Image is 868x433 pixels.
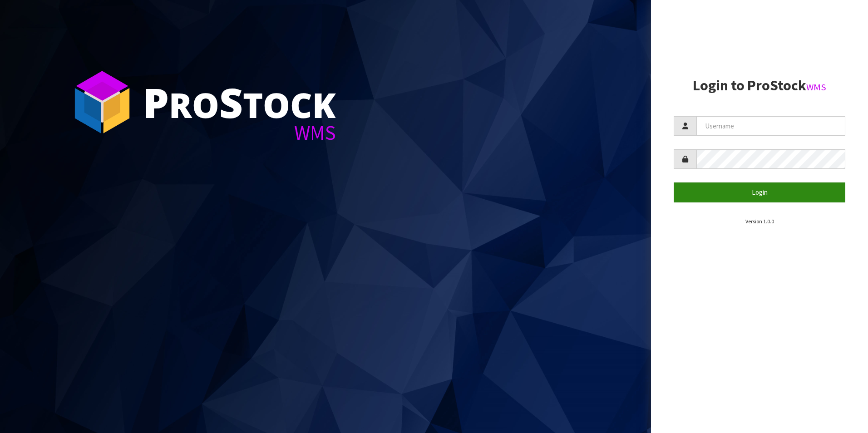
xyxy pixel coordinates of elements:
[674,182,845,202] button: Login
[143,123,336,143] div: WMS
[745,218,774,225] small: Version 1.0.0
[806,81,826,93] small: WMS
[143,74,169,130] span: P
[674,78,845,93] h2: Login to ProStock
[68,68,136,136] img: ProStock Cube
[696,116,845,136] input: Username
[219,74,243,130] span: S
[143,82,336,123] div: ro tock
